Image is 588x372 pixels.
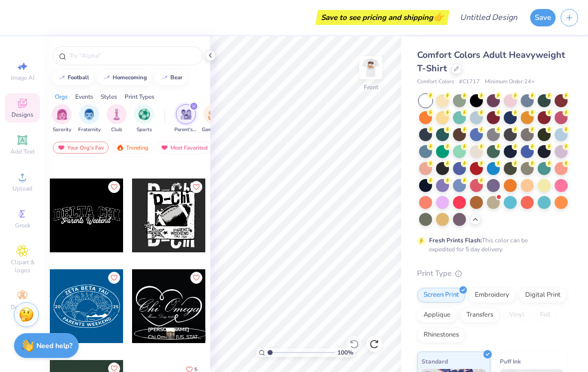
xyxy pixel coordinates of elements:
[519,288,567,303] div: Digital Print
[422,356,448,367] span: Standard
[194,367,197,372] span: 5
[530,9,556,26] button: Save
[107,104,127,134] button: filter button
[190,272,202,284] button: Like
[361,58,381,78] img: Front
[52,104,72,134] div: filter for Sorority
[11,111,33,119] span: Designs
[5,258,40,274] span: Clipart & logos
[75,92,93,101] div: Events
[452,7,525,27] input: Untitled Design
[137,126,152,134] span: Sports
[101,92,117,101] div: Styles
[108,181,120,193] button: Like
[134,104,154,134] button: filter button
[468,288,516,303] div: Embroidery
[202,104,225,134] button: filter button
[55,92,68,101] div: Orgs
[417,78,454,86] span: Comfort Colors
[170,75,182,80] div: bear
[485,78,535,86] span: Minimum Order: 24 +
[52,104,72,134] button: filter button
[190,181,202,193] button: Like
[113,75,147,80] div: homecoming
[160,75,168,81] img: trend_line.gif
[116,144,124,151] img: trending.gif
[202,104,225,134] div: filter for Game Day
[180,109,192,120] img: Parent's Weekend Image
[417,328,465,343] div: Rhinestones
[174,126,197,134] span: Parent's Weekend
[112,142,153,154] div: Trending
[58,75,66,81] img: trend_line.gif
[107,104,127,134] div: filter for Club
[111,126,122,134] span: Club
[148,334,202,341] span: Chi Omega, [US_STATE][GEOGRAPHIC_DATA]
[417,268,568,279] div: Print Type
[134,104,154,134] div: filter for Sports
[139,109,150,120] img: Sports Image
[429,236,552,254] div: This color can be expedited for 5 day delivery.
[78,104,101,134] div: filter for Fraternity
[429,236,482,244] strong: Fresh Prints Flash:
[52,70,94,85] button: football
[534,308,557,323] div: Foil
[125,92,154,101] div: Print Types
[103,75,111,81] img: trend_line.gif
[174,104,197,134] button: filter button
[318,10,447,25] div: Save to see pricing and shipping
[97,70,151,85] button: homecoming
[84,109,95,120] img: Fraternity Image
[174,104,197,134] div: filter for Parent's Weekend
[500,356,521,367] span: Puff Ink
[503,308,531,323] div: Vinyl
[111,109,122,120] img: Club Image
[156,142,212,154] div: Most Favorited
[57,144,65,151] img: most_fav.gif
[364,83,378,92] div: Front
[459,78,480,86] span: # C1717
[53,142,109,154] div: Your Org's Fav
[78,126,101,134] span: Fraternity
[108,272,120,284] button: Like
[78,104,101,134] button: filter button
[10,303,34,311] span: Decorate
[208,109,219,120] img: Game Day Image
[155,70,187,85] button: bear
[36,341,72,351] strong: Need help?
[53,126,71,134] span: Sorority
[417,49,565,74] span: Comfort Colors Adult Heavyweight T-Shirt
[417,288,465,303] div: Screen Print
[10,148,34,156] span: Add Text
[68,75,89,80] div: football
[11,74,34,82] span: Image AI
[202,126,225,134] span: Game Day
[148,326,189,333] span: [PERSON_NAME]
[56,109,68,120] img: Sorority Image
[433,11,444,23] span: 👉
[15,221,30,229] span: Greek
[69,51,196,61] input: Try "Alpha"
[160,144,168,151] img: most_fav.gif
[417,308,457,323] div: Applique
[12,185,32,192] span: Upload
[337,348,353,357] span: 100 %
[460,308,500,323] div: Transfers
